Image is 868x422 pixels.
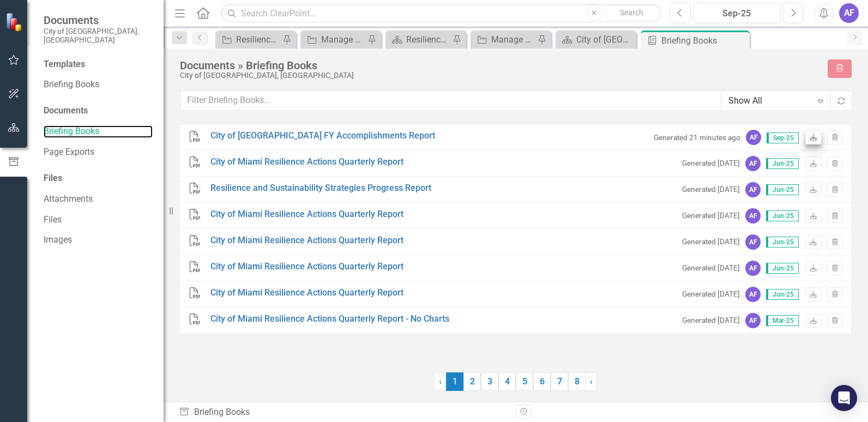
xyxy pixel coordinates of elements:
span: 1 [446,372,463,391]
small: Generated [DATE] [682,289,740,299]
a: Resilience and Sustainability Strategies Progress Report [210,182,431,195]
small: Generated [DATE] [682,315,740,325]
a: 3 [481,372,498,391]
a: Files [44,214,153,226]
a: City of Miami Resilience Actions Quarterly Report [210,208,403,221]
div: Resilience and Sustainability [406,33,450,46]
a: 4 [498,372,516,391]
small: Generated [DATE] [682,184,740,195]
div: City of [GEOGRAPHIC_DATA] [576,33,634,46]
button: Sep-25 [694,3,780,23]
a: Attachments [44,193,153,206]
small: City of [GEOGRAPHIC_DATA], [GEOGRAPHIC_DATA] [44,27,153,45]
small: Generated 21 minutes ago [654,132,740,143]
a: Resilience Actions assigned to Resilience and Sustainability [218,33,280,46]
small: Generated [DATE] [682,237,740,247]
span: Jun-25 [766,210,799,221]
a: Briefing Books [44,79,153,91]
small: Generated [DATE] [682,263,740,273]
a: Briefing Books [44,125,153,138]
input: Search ClearPoint... [221,4,662,23]
a: City of [GEOGRAPHIC_DATA] [558,33,634,46]
button: Search [605,5,659,21]
div: Briefing Books [179,406,508,419]
div: Show All [728,94,812,107]
div: Documents » Briefing Books [180,59,817,71]
img: ClearPoint Strategy [5,12,25,32]
span: Jun-25 [766,289,799,300]
a: Images [44,234,153,246]
div: Briefing Books [661,34,747,47]
div: Open Intercom Messenger [831,385,857,411]
a: Manage Elements [473,33,535,46]
small: Generated [DATE] [682,158,740,168]
span: Mar-25 [766,315,799,326]
a: City of Miami Resilience Actions Quarterly Report [210,261,403,273]
div: Documents [44,105,153,117]
span: Search [620,8,643,17]
div: AF [745,234,761,250]
span: › [590,376,593,387]
div: AF [745,208,761,224]
span: Jun-25 [766,158,799,169]
a: Resilience and Sustainability [388,33,450,46]
a: 5 [516,372,533,391]
div: City of [GEOGRAPHIC_DATA], [GEOGRAPHIC_DATA] [180,71,817,80]
a: City of Miami Resilience Actions Quarterly Report [210,156,403,168]
a: Manage Reports [303,33,365,46]
a: 7 [551,372,568,391]
a: City of Miami Resilience Actions Quarterly Report [210,287,403,299]
div: Files [44,172,153,185]
div: AF [745,261,761,276]
a: 6 [533,372,551,391]
a: Page Exports [44,146,153,159]
div: AF [746,130,761,145]
div: Manage Reports [321,33,365,46]
div: AF [745,156,761,171]
div: AF [745,313,761,328]
a: 8 [568,372,586,391]
span: Jun-25 [766,263,799,274]
div: Templates [44,58,153,71]
a: City of [GEOGRAPHIC_DATA] FY Accomplishments Report [210,130,435,142]
a: City of Miami Resilience Actions Quarterly Report [210,234,403,247]
span: ‹ [439,376,442,387]
span: Jun-25 [766,237,799,248]
div: Sep-25 [697,7,776,20]
div: AF [745,182,761,197]
span: Jun-25 [766,184,799,195]
span: Sep-25 [767,132,799,143]
div: Manage Elements [491,33,535,46]
a: City of Miami Resilience Actions Quarterly Report - No Charts [210,313,449,325]
small: Generated [DATE] [682,210,740,221]
input: Filter Briefing Books... [180,91,721,111]
div: Resilience Actions assigned to Resilience and Sustainability [236,33,280,46]
span: Documents [44,14,153,27]
button: AF [839,3,859,23]
a: 2 [463,372,481,391]
div: AF [745,287,761,302]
